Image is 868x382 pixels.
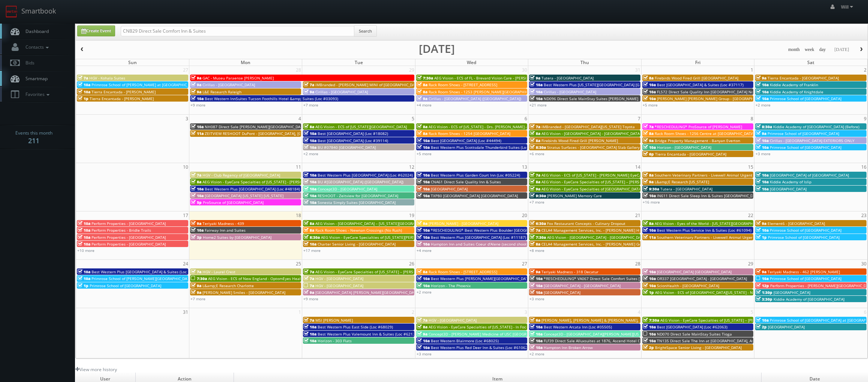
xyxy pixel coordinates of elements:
[657,89,767,94] span: FL572 Direct Sale Quality Inn [GEOGRAPHIC_DATA] North I-75
[530,241,540,247] span: 8a
[643,145,656,150] span: 10a
[304,89,314,94] span: 9a
[121,26,354,36] input: Search for Events
[660,186,712,192] span: Tutera - [GEOGRAPHIC_DATA]
[431,276,624,281] span: Best Western Plus [PERSON_NAME][GEOGRAPHIC_DATA]/[PERSON_NAME][GEOGRAPHIC_DATA] (Loc #10397)
[529,296,544,301] a: +3 more
[770,179,811,184] span: Kiddie Academy of Islip
[643,199,660,205] a: +16 more
[429,96,521,101] span: Cirillas - [GEOGRAPHIC_DATA] ([GEOGRAPHIC_DATA])
[205,131,334,136] span: ZEITVIEW RESHOOT DuPont - [GEOGRAPHIC_DATA], [GEOGRAPHIC_DATA]
[191,124,204,129] span: 10a
[530,318,540,323] span: 6a
[417,276,430,281] span: 10a
[530,324,543,330] span: 10a
[417,124,427,129] span: 8a
[547,235,646,240] span: AEG Vision - [GEOGRAPHIC_DATA] - [GEOGRAPHIC_DATA]
[202,89,241,94] span: L&E Research Raleigh
[304,235,320,240] span: 8:30a
[530,172,540,178] span: 7a
[191,89,201,94] span: 9a
[770,172,849,178] span: [GEOGRAPHIC_DATA] of [GEOGRAPHIC_DATA]
[205,124,351,129] span: NH087 Direct Sale [PERSON_NAME][GEOGRAPHIC_DATA], Ascend Hotel Collection
[770,186,807,192] span: [GEOGRAPHIC_DATA]
[529,151,544,156] a: +6 more
[77,25,115,36] a: Create Event
[429,324,555,330] span: AEG Vision - EyeCare Specialties of [US_STATE] - In Focus Vision Center
[530,89,543,94] span: 10a
[22,75,48,82] span: Smartmap
[431,241,528,247] span: Hampton Inn and Suites Coeur d'Alene (second shoot)
[304,124,314,129] span: 8a
[315,283,363,288] span: HGV - [GEOGRAPHIC_DATA]
[304,290,314,295] span: 9a
[429,89,540,94] span: Rack Room Shoes - 1253 [PERSON_NAME][GEOGRAPHIC_DATA]
[529,199,544,205] a: +7 more
[643,89,656,94] span: 10a
[89,75,125,81] span: HGV - Kohala Suites
[318,131,388,136] span: Best [GEOGRAPHIC_DATA] (Loc #18082)
[304,82,314,87] span: 7a
[22,28,49,34] span: Dashboard
[304,283,314,288] span: 7a
[530,193,546,198] span: 9:30a
[643,283,656,288] span: 10a
[190,102,205,108] a: +9 more
[91,276,193,281] span: Primrose School of [PERSON_NAME][GEOGRAPHIC_DATA]
[657,269,732,274] span: [GEOGRAPHIC_DATA] [GEOGRAPHIC_DATA]
[544,276,675,281] span: *RESCHEDULING* VA067 Direct Sale Comfort Suites [GEOGRAPHIC_DATA]
[530,96,543,101] span: 10a
[417,102,432,108] a: +4 more
[768,75,839,81] span: Tierra Encantada - [GEOGRAPHIC_DATA]
[655,124,742,129] span: *RESCHEDULING* ProSource of [PERSON_NAME]
[547,193,602,198] span: [PERSON_NAME] Memory Care
[190,296,205,301] a: +7 more
[203,200,264,205] span: ProSource of [GEOGRAPHIC_DATA]
[544,82,697,87] span: Best Western Plus [US_STATE][GEOGRAPHIC_DATA] [GEOGRAPHIC_DATA] (Loc #37096)
[315,228,402,233] span: Rack Room Shoes - Newnan Crossings (No Rush)
[756,145,769,150] span: 10a
[304,145,316,150] span: 10a
[655,172,797,178] span: Southern Veterinary Partners - Livewell Animal Urgent Care of [PERSON_NAME]
[756,102,771,108] a: +2 more
[530,179,540,184] span: 8a
[202,82,255,87] span: Cirillas - [GEOGRAPHIC_DATA]
[208,276,345,281] span: AEG Vision - ECS of New England - OptomEyes Health – [GEOGRAPHIC_DATA]
[657,193,761,198] span: IN611 Direct Sale Sleep Inn & Suites [GEOGRAPHIC_DATA]
[770,145,841,150] span: Primrose School of [GEOGRAPHIC_DATA]
[417,324,427,330] span: 8a
[756,290,772,295] span: 1:30p
[756,186,769,192] span: 10a
[315,82,420,87] span: iMBranded - [PERSON_NAME] MINI of [GEOGRAPHIC_DATA]
[643,151,654,157] span: 6p
[657,228,778,233] span: Best Western Plus Service Inn & Suites (Loc #61094) WHITE GLOVE
[191,193,204,198] span: 10a
[315,124,407,129] span: AEG Vision - ECS of [US_STATE][GEOGRAPHIC_DATA]
[530,186,540,192] span: 9a
[417,241,430,247] span: 10a
[91,82,199,87] span: Primrose School of [PERSON_NAME] at [GEOGRAPHIC_DATA]
[304,186,316,192] span: 10a
[191,82,201,87] span: 9a
[417,138,430,143] span: 10a
[544,89,596,94] span: Cirillas - [GEOGRAPHIC_DATA]
[431,172,520,178] span: Best Western Plus Garden Court Inn (Loc #05224)
[643,269,656,274] span: 10a
[191,276,207,281] span: 7:30a
[417,248,432,253] a: +4 more
[756,151,771,156] a: +3 more
[304,200,316,205] span: 10a
[91,228,151,233] span: Perform Properties - Bridle Trails
[318,138,388,143] span: Best [GEOGRAPHIC_DATA] (Loc #39114)
[191,235,202,240] span: 3p
[191,96,204,101] span: 10a
[78,235,90,240] span: 10a
[303,151,318,156] a: +2 more
[318,193,398,198] span: RESHOOT - Zeitview for [GEOGRAPHIC_DATA]
[417,82,427,87] span: 8a
[78,221,90,226] span: 10a
[431,186,468,192] span: [GEOGRAPHIC_DATA]
[541,269,598,274] span: Teriyaki Madness - 318 Decatur
[817,45,829,54] button: day
[78,228,90,233] span: 10a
